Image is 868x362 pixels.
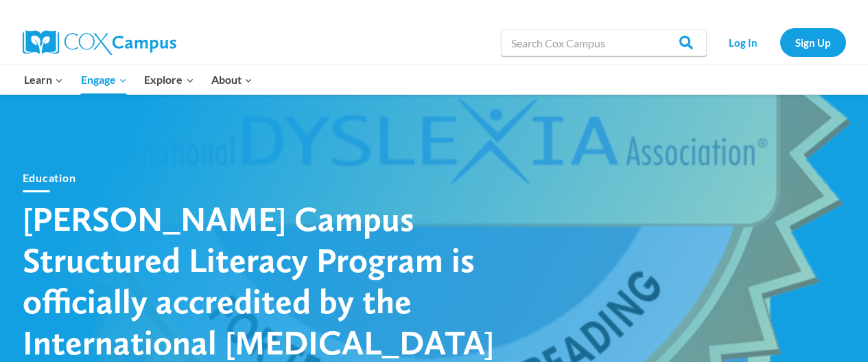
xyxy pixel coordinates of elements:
[81,71,127,89] span: Engage
[211,71,253,89] span: About
[16,65,261,94] nav: Primary Navigation
[144,71,193,89] span: Explore
[24,71,63,89] span: Learn
[714,28,773,56] a: Log In
[23,30,176,55] img: Cox Campus
[714,28,846,56] nav: Secondary Navigation
[501,29,707,56] input: Search Cox Campus
[23,171,76,184] a: Education
[780,28,846,56] a: Sign Up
